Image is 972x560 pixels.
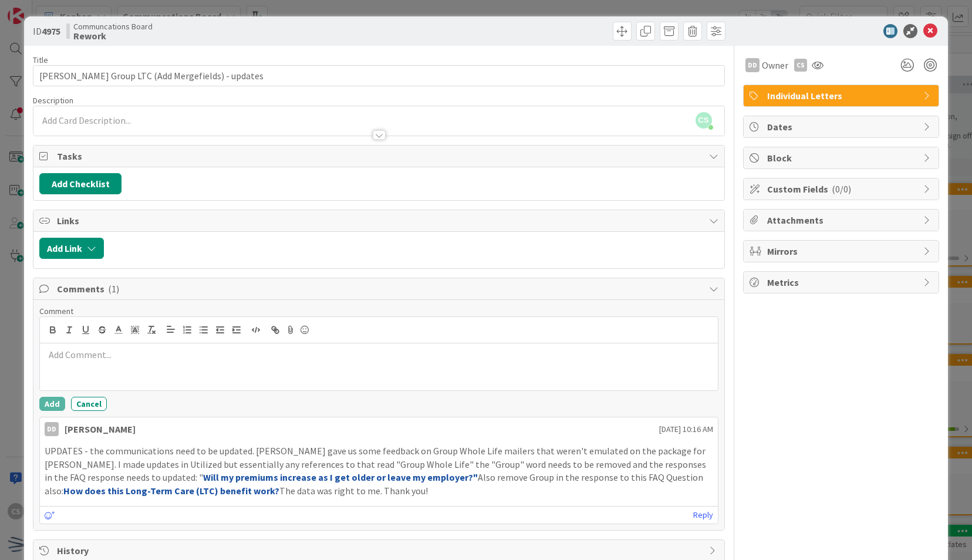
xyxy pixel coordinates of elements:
[39,306,73,316] span: Comment
[57,544,703,558] span: History
[57,214,703,228] span: Links
[767,244,917,258] span: Mirrors
[63,485,279,497] strong: How does this Long-Term Care (LTC) benefit work?
[45,444,713,498] p: UPDATES - the communications need to be updated. [PERSON_NAME] gave us some feedback on Group Who...
[39,397,65,411] button: Add
[57,149,703,163] span: Tasks
[762,58,788,72] span: Owner
[767,120,917,134] span: Dates
[39,173,122,194] button: Add Checklist
[33,95,73,106] span: Description
[42,25,60,37] b: 4975
[767,151,917,165] span: Block
[39,238,104,259] button: Add Link
[767,213,917,227] span: Attachments
[745,58,760,72] div: DD
[832,183,851,195] span: ( 0/0 )
[794,59,807,72] div: CS
[696,112,712,129] span: CS
[57,282,703,296] span: Comments
[65,422,136,436] div: [PERSON_NAME]
[767,182,917,196] span: Custom Fields
[203,471,478,483] strong: Will my premiums increase as I get older or leave my employer?"
[693,508,713,522] a: Reply
[33,55,48,65] label: Title
[108,283,119,295] span: ( 1 )
[767,275,917,289] span: Metrics
[45,422,59,436] div: DD
[659,423,713,436] span: [DATE] 10:16 AM
[279,485,428,497] span: The data was right to me. Thank you!
[73,31,153,41] b: Rework
[33,65,724,86] input: type card name here...
[767,89,917,103] span: Individual Letters
[71,397,107,411] button: Cancel
[33,24,60,38] span: ID
[73,22,153,31] span: Communcations Board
